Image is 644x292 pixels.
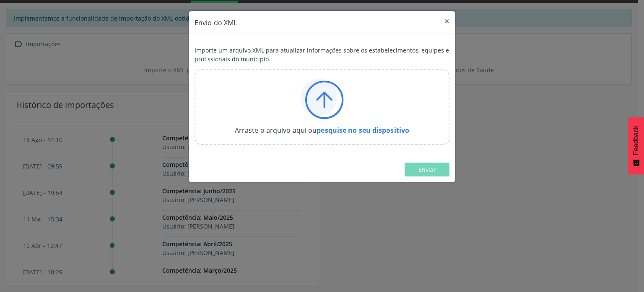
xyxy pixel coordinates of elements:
span: Enviar [418,166,436,174]
span: Envio do XML [195,18,237,27]
div: Arraste o arquivo aqui ou [204,125,440,135]
div: Importe um arquivo XML para atualizar informações sobre os estabelecimentos, equipes e profission... [195,40,449,69]
a: pesquise no seu dispositivo [317,126,409,135]
button: Close [439,11,455,32]
span: Feedback [632,126,640,155]
button: Enviar [405,163,449,177]
button: Feedback - Mostrar pesquisa [628,117,644,174]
